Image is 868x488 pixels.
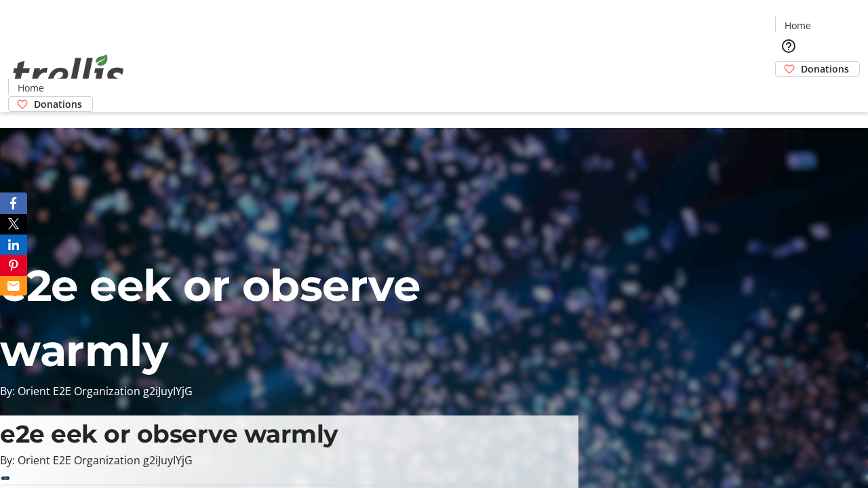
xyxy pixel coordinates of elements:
a: Donations [8,96,93,112]
span: Donations [34,97,82,111]
button: Cart [775,77,802,104]
a: Home [776,18,819,33]
img: Orient E2E Organization g2iJuyIYjG's Logo [8,39,129,107]
span: Home [18,81,44,95]
span: Donations [801,62,849,76]
button: Help [775,33,802,60]
a: Home [9,81,52,95]
a: Donations [775,61,860,77]
span: Home [785,18,811,33]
